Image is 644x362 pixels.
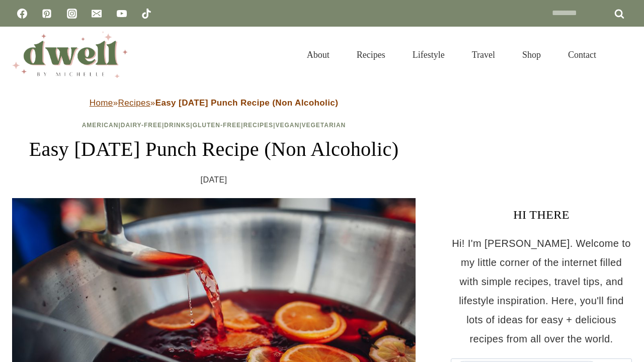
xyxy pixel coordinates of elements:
[293,37,610,72] nav: Primary Navigation
[275,122,299,129] a: Vegan
[12,4,32,24] a: Facebook
[90,98,339,108] span: » »
[451,234,632,348] p: Hi! I'm [PERSON_NAME]. Welcome to my little corner of the internet filled with simple recipes, tr...
[37,4,57,24] a: Pinterest
[90,98,113,108] a: Home
[82,122,119,129] a: American
[136,4,156,24] a: TikTok
[458,37,509,72] a: Travel
[399,37,458,72] a: Lifestyle
[121,122,162,129] a: Dairy-Free
[302,122,346,129] a: Vegetarian
[12,32,128,78] img: DWELL by michelle
[118,98,150,108] a: Recipes
[509,37,554,72] a: Shop
[164,122,190,129] a: Drinks
[155,98,339,108] strong: Easy [DATE] Punch Recipe (Non Alcoholic)
[82,122,346,129] span: | | | | | |
[615,46,632,63] button: View Search Form
[87,4,107,24] a: Email
[343,37,399,72] a: Recipes
[62,4,82,24] a: Instagram
[554,37,610,72] a: Contact
[12,134,416,164] h1: Easy [DATE] Punch Recipe (Non Alcoholic)
[243,122,273,129] a: Recipes
[112,4,132,24] a: YouTube
[451,206,632,224] h3: HI THERE
[193,122,241,129] a: Gluten-Free
[293,37,343,72] a: About
[201,172,227,188] time: [DATE]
